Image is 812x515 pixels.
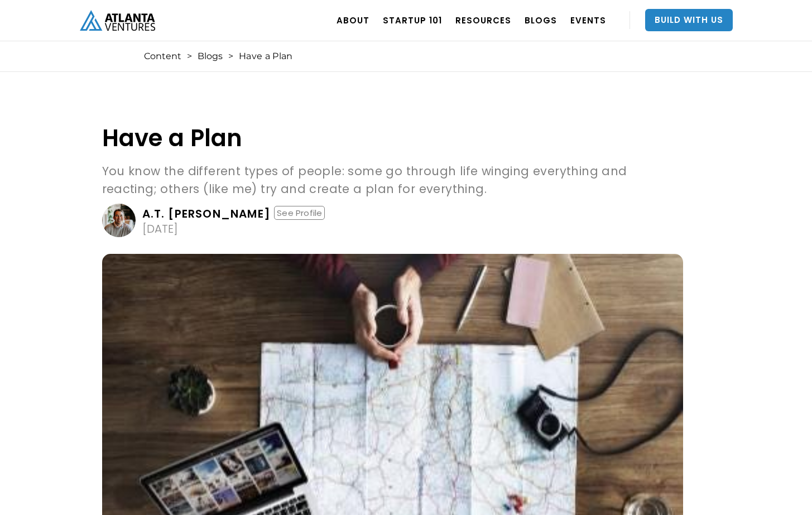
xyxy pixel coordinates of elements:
a: A.T. [PERSON_NAME]See Profile[DATE] [102,204,683,237]
div: [DATE] [142,223,178,234]
a: Blogs [198,51,223,62]
a: BLOGS [525,4,557,36]
a: EVENTS [570,4,606,36]
a: ABOUT [337,4,369,36]
h1: Have a Plan [102,125,683,151]
a: Build With Us [645,9,733,31]
div: > [228,51,233,62]
p: You know the different types of people: some go through life winging everything and reacting; oth... [102,162,683,198]
div: A.T. [PERSON_NAME] [142,208,271,219]
div: See Profile [274,206,325,220]
div: Have a Plan [239,51,292,62]
div: > [187,51,192,62]
a: Content [144,51,181,62]
a: Startup 101 [383,4,442,36]
a: RESOURCES [455,4,511,36]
